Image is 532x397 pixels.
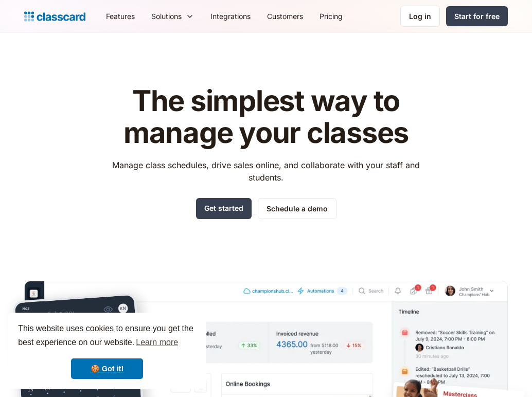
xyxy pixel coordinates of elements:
div: cookieconsent [8,313,206,389]
a: Start for free [446,6,508,26]
a: home [24,9,85,24]
div: Solutions [143,5,202,28]
a: learn more about cookies [134,335,180,350]
a: Get started [196,198,252,219]
a: Pricing [311,5,351,28]
div: Log in [409,11,431,22]
div: Start for free [454,11,500,22]
a: Schedule a demo [258,198,336,219]
a: Features [98,5,143,28]
a: dismiss cookie message [71,358,143,379]
div: Solutions [151,11,182,22]
p: Manage class schedules, drive sales online, and collaborate with your staff and students. [103,159,430,184]
a: Customers [259,5,311,28]
span: This website uses cookies to ensure you get the best experience on our website. [18,322,196,350]
a: Log in [400,6,440,27]
h1: The simplest way to manage your classes [103,85,430,149]
a: Integrations [202,5,259,28]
